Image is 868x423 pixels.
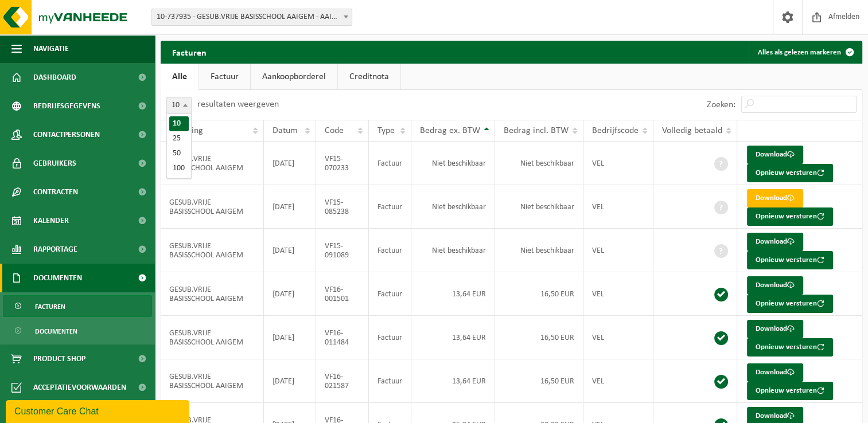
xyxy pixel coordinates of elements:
[747,363,803,382] a: Download
[33,344,85,373] span: Product Shop
[197,100,279,109] label: resultaten weergeven
[411,185,495,229] td: Niet beschikbaar
[169,116,189,131] li: 10
[251,64,337,90] a: Aankoopborderel
[411,229,495,272] td: Niet beschikbaar
[411,316,495,359] td: 13,64 EUR
[199,64,250,90] a: Factuur
[495,142,583,185] td: Niet beschikbaar
[747,207,833,226] button: Opnieuw versturen
[152,9,352,25] span: 10-737935 - GESUB.VRIJE BASISSCHOOL AAIGEM - AAIGEM
[316,359,369,403] td: VF16-021587
[33,373,126,402] span: Acceptatievoorwaarden
[504,126,569,135] span: Bedrag incl. BTW
[325,126,344,135] span: Code
[33,92,100,120] span: Bedrijfsgegevens
[377,126,395,135] span: Type
[33,120,100,149] span: Contactpersonen
[273,126,298,135] span: Datum
[33,149,76,178] span: Gebruikers
[747,295,833,313] button: Opnieuw versturen
[33,264,82,292] span: Documenten
[161,316,264,359] td: GESUB.VRIJE BASISSCHOOL AAIGEM
[3,320,152,342] a: Documenten
[264,316,316,359] td: [DATE]
[583,359,653,403] td: VEL
[316,185,369,229] td: VF15-085238
[338,64,400,90] a: Creditnota
[747,189,803,207] a: Download
[411,272,495,316] td: 13,64 EUR
[747,276,803,295] a: Download
[420,126,480,135] span: Bedrag ex. BTW
[161,64,198,90] a: Alle
[316,316,369,359] td: VF16-011484
[166,97,192,114] span: 10
[747,338,833,357] button: Opnieuw versturen
[169,131,189,146] li: 25
[264,229,316,272] td: [DATE]
[747,164,833,182] button: Opnieuw versturen
[583,272,653,316] td: VEL
[264,185,316,229] td: [DATE]
[749,41,861,64] button: Alles als gelezen markeren
[161,359,264,403] td: GESUB.VRIJE BASISSCHOOL AAIGEM
[151,9,352,26] span: 10-737935 - GESUB.VRIJE BASISSCHOOL AAIGEM - AAIGEM
[583,229,653,272] td: VEL
[592,126,639,135] span: Bedrijfscode
[33,235,77,264] span: Rapportage
[316,272,369,316] td: VF16-001501
[495,229,583,272] td: Niet beschikbaar
[369,272,411,316] td: Factuur
[3,295,152,317] a: Facturen
[662,126,722,135] span: Volledig betaald
[369,316,411,359] td: Factuur
[161,229,264,272] td: GESUB.VRIJE BASISSCHOOL AAIGEM
[411,359,495,403] td: 13,64 EUR
[583,142,653,185] td: VEL
[35,296,65,318] span: Facturen
[161,272,264,316] td: GESUB.VRIJE BASISSCHOOL AAIGEM
[161,142,264,185] td: GESUB.VRIJE BASISSCHOOL AAIGEM
[495,185,583,229] td: Niet beschikbaar
[583,185,653,229] td: VEL
[33,178,78,206] span: Contracten
[369,142,411,185] td: Factuur
[33,206,69,235] span: Kalender
[495,272,583,316] td: 16,50 EUR
[369,229,411,272] td: Factuur
[35,320,77,342] span: Documenten
[6,398,192,423] iframe: chat widget
[747,251,833,269] button: Opnieuw versturen
[707,100,735,109] label: Zoeken:
[369,359,411,403] td: Factuur
[411,142,495,185] td: Niet beschikbaar
[747,146,803,164] a: Download
[316,142,369,185] td: VF15-070233
[169,146,189,161] li: 50
[161,41,218,63] h2: Facturen
[316,229,369,272] td: VF15-091089
[167,97,191,113] span: 10
[264,272,316,316] td: [DATE]
[33,63,76,92] span: Dashboard
[747,233,803,251] a: Download
[495,359,583,403] td: 16,50 EUR
[169,161,189,176] li: 100
[747,382,833,400] button: Opnieuw versturen
[264,359,316,403] td: [DATE]
[161,185,264,229] td: GESUB.VRIJE BASISSCHOOL AAIGEM
[33,34,69,63] span: Navigatie
[495,316,583,359] td: 16,50 EUR
[747,320,803,338] a: Download
[369,185,411,229] td: Factuur
[264,142,316,185] td: [DATE]
[583,316,653,359] td: VEL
